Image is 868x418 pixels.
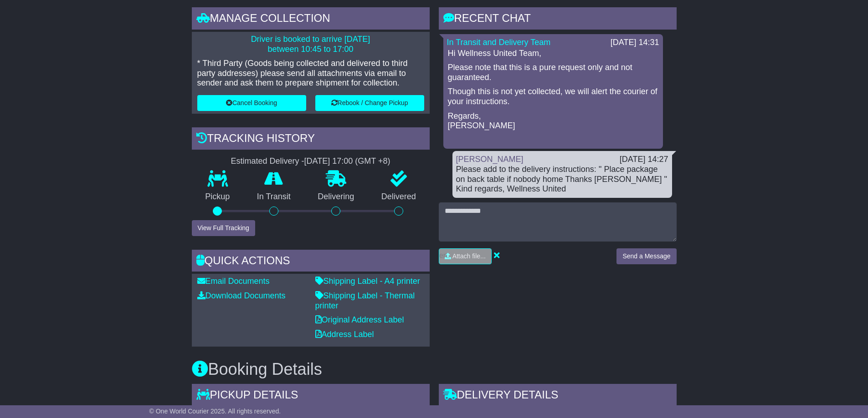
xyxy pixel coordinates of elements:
[192,7,430,32] div: Manage collection
[197,95,306,111] button: Cancel Booking
[192,220,255,236] button: View Full Tracking
[620,155,668,165] div: [DATE] 14:27
[456,165,668,194] div: Please add to the delivery instructions: '' Place package on back table if nobody home Thanks [PE...
[315,277,420,286] a: Shipping Label - A4 printer
[448,111,658,131] p: Regards, [PERSON_NAME]
[315,291,415,310] a: Shipping Label - Thermal printer
[448,63,658,82] p: Please note that this is a pure request only and not guaranteed.
[315,315,404,324] a: Original Address Label
[197,291,286,300] a: Download Documents
[243,192,304,202] p: In Transit
[447,38,551,47] a: In Transit and Delivery Team
[315,330,374,339] a: Address Label
[304,156,390,166] div: [DATE] 17:00 (GMT +8)
[197,35,424,54] p: Driver is booked to arrive [DATE] between 10:45 to 17:00
[448,87,658,106] p: Though this is not yet collected, we will alert the courier of your instructions.
[439,7,677,32] div: RECENT CHAT
[192,192,244,202] p: Pickup
[611,38,659,48] div: [DATE] 14:31
[192,250,430,274] div: Quick Actions
[439,384,677,408] div: Delivery Details
[192,384,430,408] div: Pickup Details
[616,248,676,264] button: Send a Message
[368,192,430,202] p: Delivered
[456,155,524,164] a: [PERSON_NAME]
[192,127,430,152] div: Tracking history
[315,95,424,111] button: Rebook / Change Pickup
[304,192,368,202] p: Delivering
[197,277,270,286] a: Email Documents
[192,360,677,378] h3: Booking Details
[448,49,658,59] p: Hi Wellness United Team,
[149,408,281,415] span: © One World Courier 2025. All rights reserved.
[197,59,424,88] p: * Third Party (Goods being collected and delivered to third party addresses) please send all atta...
[192,156,430,166] div: Estimated Delivery -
